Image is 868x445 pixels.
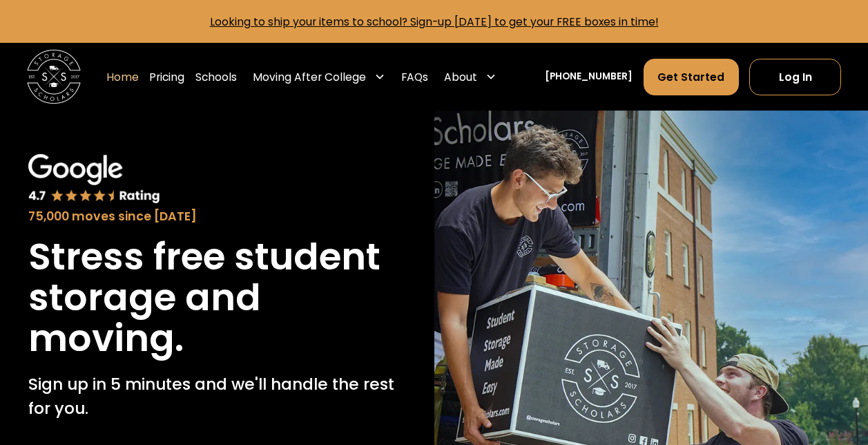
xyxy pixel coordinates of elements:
h1: Stress free student storage and moving. [28,236,406,359]
a: [PHONE_NUMBER] [545,70,633,84]
a: Home [106,58,139,96]
a: Pricing [149,58,184,96]
a: Schools [195,58,237,96]
div: Moving After College [247,58,390,96]
img: Storage Scholars main logo [27,50,81,104]
a: Log In [749,59,841,95]
a: FAQs [401,58,428,96]
div: About [439,58,502,96]
a: Get Started [644,59,739,95]
div: Moving After College [253,69,366,85]
a: Looking to ship your items to school? Sign-up [DATE] to get your FREE boxes in time! [210,15,659,29]
div: 75,000 moves since [DATE] [28,207,406,225]
div: About [444,69,477,85]
img: Google 4.7 star rating [28,154,160,205]
a: home [27,50,81,104]
p: Sign up in 5 minutes and we'll handle the rest for you. [28,372,406,420]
